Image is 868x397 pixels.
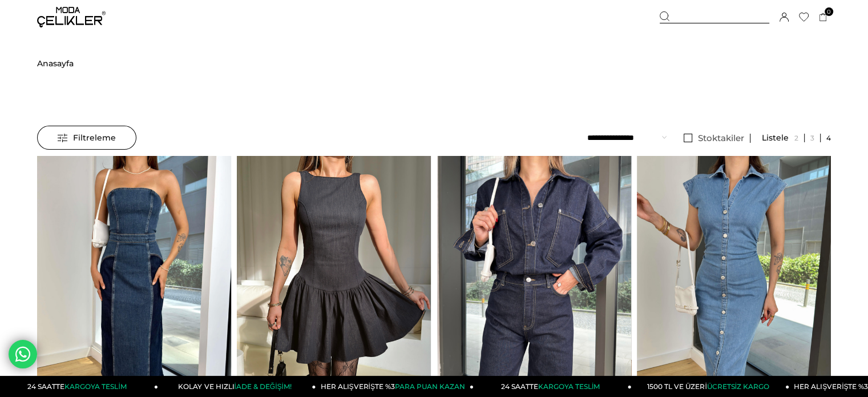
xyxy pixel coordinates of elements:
[395,382,465,391] span: PARA PUAN KAZAN
[316,376,474,397] a: HER ALIŞVERİŞTE %3PARA PUAN KAZAN
[58,126,116,149] span: Filtreleme
[1,376,159,397] a: 24 SAATTEKARGOYA TESLİM
[64,382,126,391] span: KARGOYA TESLİM
[37,34,74,93] li: >
[234,382,291,391] span: İADE & DEĞİŞİM!
[819,13,827,22] a: 0
[538,382,600,391] span: KARGOYA TESLİM
[632,376,790,397] a: 1500 TL VE ÜZERİÜCRETSİZ KARGO
[37,7,106,27] img: logo
[158,376,316,397] a: KOLAY VE HIZLIİADE & DEĞİŞİM!
[698,133,744,143] span: Stoktakiler
[825,7,833,16] span: 0
[37,34,74,93] a: Anasayfa
[678,134,750,143] a: Stoktakiler
[707,382,769,391] span: ÜCRETSİZ KARGO
[474,376,632,397] a: 24 SAATTEKARGOYA TESLİM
